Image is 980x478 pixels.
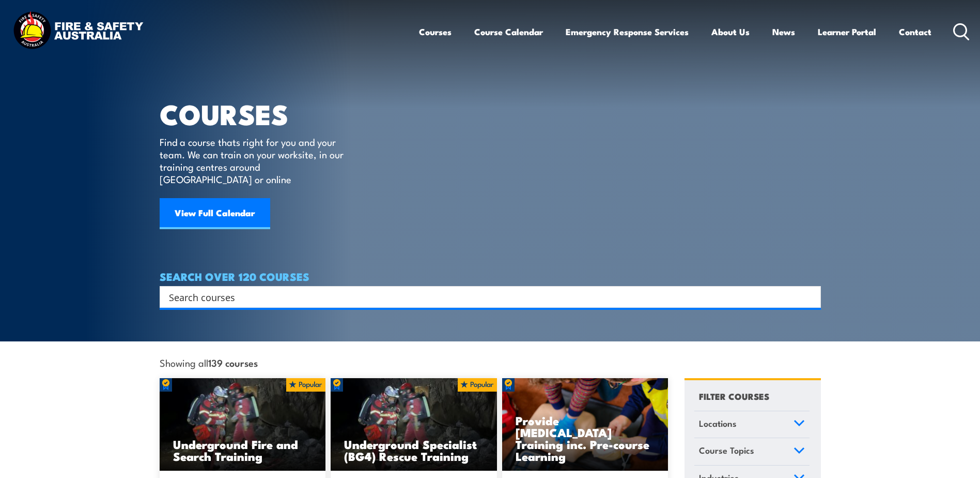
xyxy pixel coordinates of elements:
input: Search input [169,289,798,305]
span: Locations [699,416,737,430]
h3: Underground Specialist (BG4) Rescue Training [344,438,484,462]
button: Search magnifier button [803,290,817,304]
a: Course Calendar [474,18,543,46]
a: Emergency Response Services [566,18,689,46]
span: Course Topics [699,443,754,457]
img: Underground mine rescue [160,378,326,471]
h4: SEARCH OVER 120 COURSES [160,271,821,282]
a: Learner Portal [818,18,876,46]
h3: Underground Fire and Search Training [173,438,313,462]
a: Course Topics [694,438,810,465]
h1: COURSES [160,101,359,126]
img: Low Voltage Rescue and Provide CPR [502,378,668,471]
form: Search form [171,290,800,304]
strong: 139 courses [208,355,258,369]
a: Courses [419,18,452,46]
a: Underground Fire and Search Training [160,378,326,471]
a: About Us [711,18,750,46]
h4: FILTER COURSES [699,389,769,403]
span: Showing all [160,357,258,368]
img: Underground mine rescue [331,378,497,471]
a: View Full Calendar [160,198,270,229]
a: News [772,18,795,46]
a: Locations [694,411,810,438]
a: Contact [899,18,931,46]
p: Find a course thats right for you and your team. We can train on your worksite, in our training c... [160,136,348,185]
a: Provide [MEDICAL_DATA] Training inc. Pre-course Learning [502,378,668,471]
h3: Provide [MEDICAL_DATA] Training inc. Pre-course Learning [516,414,655,462]
a: Underground Specialist (BG4) Rescue Training [331,378,497,471]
